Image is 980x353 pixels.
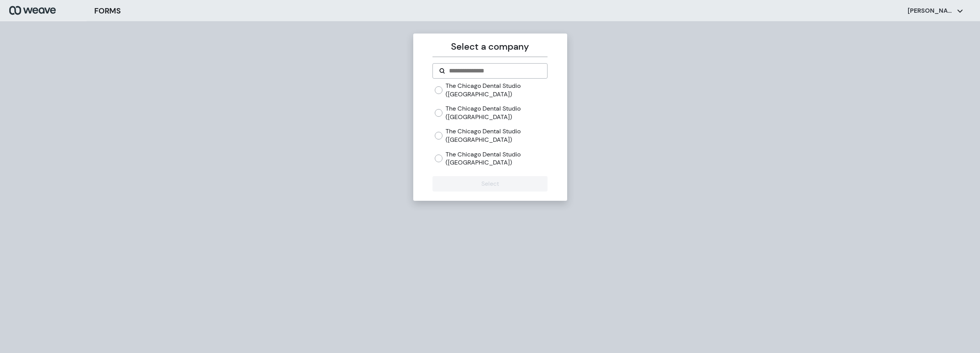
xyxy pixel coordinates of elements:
[94,5,121,17] h3: FORMS
[432,176,548,192] button: Select
[908,7,954,15] p: [PERSON_NAME]
[446,82,548,98] label: The Chicago Dental Studio ([GEOGRAPHIC_DATA])
[446,150,548,167] label: The Chicago Dental Studio ([GEOGRAPHIC_DATA])
[432,40,548,54] p: Select a company
[446,127,548,144] label: The Chicago Dental Studio ([GEOGRAPHIC_DATA])
[446,104,548,121] label: The Chicago Dental Studio ([GEOGRAPHIC_DATA])
[448,66,541,76] input: Search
